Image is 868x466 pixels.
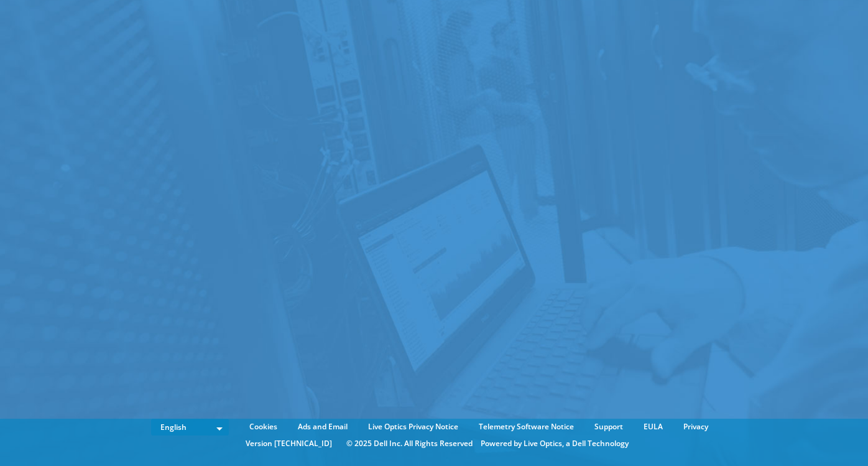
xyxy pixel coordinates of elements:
[240,420,287,434] a: Cookies
[469,420,583,434] a: Telemetry Software Notice
[239,437,338,450] li: Version [TECHNICAL_ID]
[340,437,479,450] li: © 2025 Dell Inc. All Rights Reserved
[481,437,629,450] li: Powered by Live Optics, a Dell Technology
[674,420,718,434] a: Privacy
[585,420,632,434] a: Support
[289,420,357,434] a: Ads and Email
[634,420,672,434] a: EULA
[359,420,468,434] a: Live Optics Privacy Notice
